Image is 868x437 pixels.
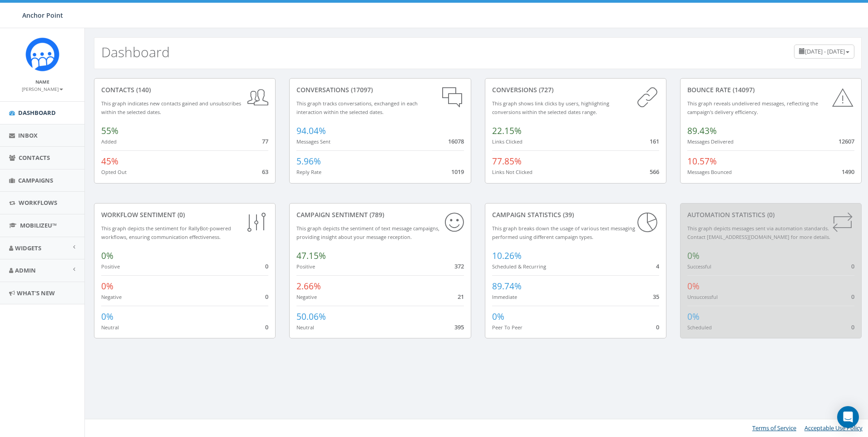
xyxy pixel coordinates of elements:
[101,45,170,60] h2: Dashboard
[262,168,268,176] span: 63
[101,138,117,145] small: Added
[101,311,113,323] span: 0%
[15,266,36,274] span: Admin
[134,85,151,94] span: (140)
[687,225,830,240] small: This graph depicts messages sent via automation standards. Contact [EMAIL_ADDRESS][DOMAIN_NAME] f...
[687,263,711,270] small: Successful
[687,293,718,300] small: Unsuccessful
[492,293,517,300] small: Immediate
[101,100,241,115] small: This graph indicates new contacts gained and unsubscribes within the selected dates.
[492,280,522,292] span: 89.74%
[296,210,464,219] div: Campaign Sentiment
[765,210,774,219] span: (0)
[687,138,734,145] small: Messages Delivered
[451,168,464,176] span: 1019
[296,263,315,270] small: Positive
[687,125,717,137] span: 89.43%
[837,406,859,428] div: Open Intercom Messenger
[492,155,522,167] span: 77.85%
[752,424,796,432] a: Terms of Service
[296,311,326,323] span: 50.06%
[687,324,712,331] small: Scheduled
[22,86,63,92] small: [PERSON_NAME]
[18,176,53,184] span: Campaigns
[842,168,854,176] span: 1490
[296,138,330,145] small: Messages Sent
[448,137,464,145] span: 16078
[687,311,700,323] span: 0%
[296,225,439,240] small: This graph depicts the sentiment of text message campaigns, providing insight about your message ...
[851,262,854,270] span: 0
[458,293,464,301] span: 21
[22,84,63,93] a: [PERSON_NAME]
[101,125,118,137] span: 55%
[296,155,321,167] span: 5.96%
[101,324,119,331] small: Neutral
[101,293,122,300] small: Negative
[653,293,659,301] span: 35
[650,137,659,145] span: 161
[492,85,659,94] div: conversions
[101,169,127,175] small: Opted Out
[18,109,56,117] span: Dashboard
[101,210,268,219] div: Workflow Sentiment
[537,85,553,94] span: (727)
[349,85,373,94] span: (17097)
[492,324,523,331] small: Peer To Peer
[492,210,659,219] div: Campaign Statistics
[851,293,854,301] span: 0
[561,210,574,219] span: (39)
[296,250,326,262] span: 47.15%
[101,280,113,292] span: 0%
[656,262,659,270] span: 4
[19,154,50,162] span: Contacts
[101,250,113,262] span: 0%
[454,323,464,331] span: 395
[101,155,118,167] span: 45%
[687,280,700,292] span: 0%
[687,155,717,167] span: 10.57%
[22,11,63,20] span: Anchor Point
[492,225,635,240] small: This graph breaks down the usage of various text messaging performed using different campaign types.
[368,210,384,219] span: (789)
[687,250,700,262] span: 0%
[101,263,120,270] small: Positive
[20,221,57,229] span: MobilizeU™
[492,169,533,175] small: Links Not Clicked
[296,169,321,175] small: Reply Rate
[296,280,321,292] span: 2.66%
[492,100,609,115] small: This graph shows link clicks by users, highlighting conversions within the selected dates range.
[296,324,314,331] small: Neutral
[492,250,522,262] span: 10.26%
[101,225,231,240] small: This graph depicts the sentiment for RallyBot-powered workflows, ensuring communication effective...
[492,311,504,323] span: 0%
[15,244,41,252] span: Widgets
[35,79,49,85] small: Name
[687,85,854,94] div: Bounce Rate
[18,131,38,139] span: Inbox
[492,138,523,145] small: Links Clicked
[805,47,845,55] span: [DATE] - [DATE]
[17,289,55,297] span: What's New
[265,293,268,301] span: 0
[296,125,326,137] span: 94.04%
[656,323,659,331] span: 0
[19,199,57,207] span: Workflows
[176,210,185,219] span: (0)
[101,85,268,94] div: contacts
[25,37,59,71] img: Rally_platform_Icon_1.png
[296,293,317,300] small: Negative
[492,263,546,270] small: Scheduled & Recurring
[296,85,464,94] div: conversations
[492,125,522,137] span: 22.15%
[687,210,854,219] div: Automation Statistics
[687,100,818,115] small: This graph reveals undelivered messages, reflecting the campaign's delivery efficiency.
[265,262,268,270] span: 0
[687,169,732,175] small: Messages Bounced
[296,100,418,115] small: This graph tracks conversations, exchanged in each interaction within the selected dates.
[262,137,268,145] span: 77
[650,168,659,176] span: 566
[731,85,755,94] span: (14097)
[838,137,854,145] span: 12607
[851,323,854,331] span: 0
